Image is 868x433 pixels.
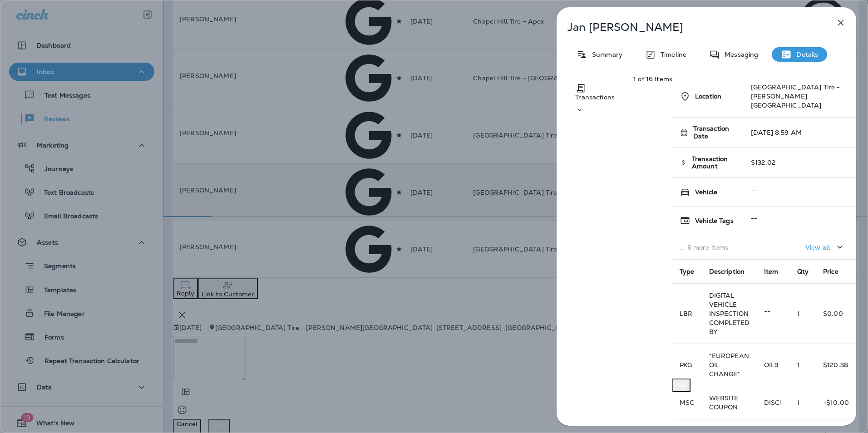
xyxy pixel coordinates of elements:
p: Summary [587,51,622,58]
p: Timeline [656,51,686,58]
div: 1 of 16 Items [633,75,672,431]
span: MSC [680,399,694,407]
p: -$10.00 [823,399,849,406]
p: -- [764,307,783,316]
span: DISC1 [764,399,783,407]
span: DIGITAL VEHICLE INSPECTION COMPLETED BY [709,291,750,336]
span: Transaction Amount [692,155,736,171]
p: Transactions [575,93,615,101]
span: OIL9 [764,361,779,369]
span: 1 [797,399,800,407]
span: Description [709,267,745,276]
button: View all [802,239,849,256]
p: View all [805,244,830,251]
td: $132.02 [744,148,856,178]
p: ... 6 more items [680,244,736,251]
span: WEBSITE COUPON [709,394,739,411]
span: Qty [797,267,809,276]
span: Transaction Date [693,125,736,140]
span: Location [695,93,721,100]
p: -- [751,185,849,194]
p: $0.00 [823,310,849,317]
p: Details [792,51,818,58]
td: [DATE] 8:59 AM [744,118,856,148]
td: [GEOGRAPHIC_DATA] Tire - [PERSON_NAME][GEOGRAPHIC_DATA] [744,75,856,118]
span: 1 [797,310,800,318]
span: Vehicle [695,188,717,196]
p: Messaging [720,51,758,58]
span: Item [764,267,779,276]
span: PKG [680,361,692,369]
span: Vehicle Tags [695,217,734,225]
p: Jan [PERSON_NAME] [567,21,815,34]
span: Type [680,267,695,276]
p: $120.38 [823,361,849,369]
span: LBR [680,310,692,318]
span: Price [823,267,838,276]
p: -- [751,214,849,223]
span: *EUROPEAN OIL CHANGE* [709,352,749,378]
span: 1 [797,361,800,369]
